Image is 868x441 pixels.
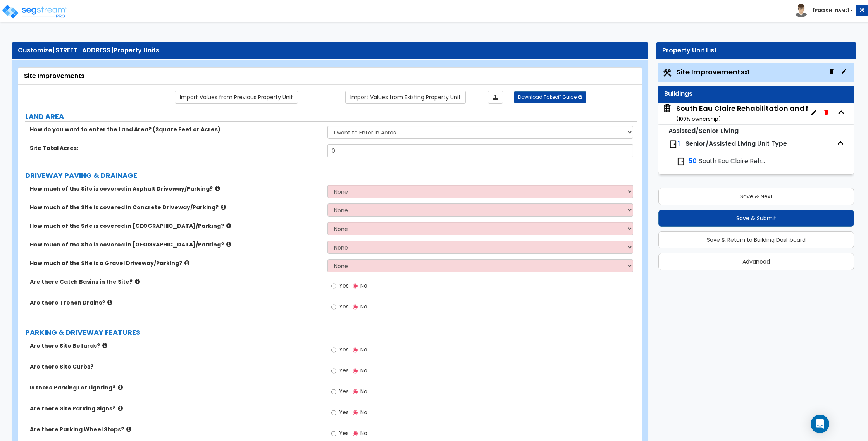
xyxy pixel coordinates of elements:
[118,405,123,411] i: click for more info!
[689,157,697,166] span: 50
[18,46,642,55] div: Customize Property Units
[699,157,768,166] span: South Eau Claire Rehabilitation and Nursing Center LLC
[215,186,220,191] i: click for more info!
[339,388,349,395] span: Yes
[1,4,67,19] img: logo_pro_r.png
[360,346,367,353] span: No
[339,303,349,310] span: Yes
[30,342,322,350] label: Are there Site Bollards?
[514,91,586,103] button: Download Takeoff Guide
[339,408,349,416] span: Yes
[339,282,349,289] span: Yes
[658,188,854,205] button: Save & Next
[811,415,829,433] div: Open Intercom Messenger
[25,327,637,338] label: PARKING & DRIVEWAY FEATURES
[339,367,349,374] span: Yes
[339,346,349,353] span: Yes
[25,112,637,122] label: LAND AREA
[353,367,358,375] input: No
[226,241,231,247] i: click for more info!
[175,91,298,104] a: Import the dynamic attribute values from previous properties.
[24,72,636,81] div: Site Improvements
[184,260,189,266] i: click for more info!
[658,231,854,248] button: Save & Return to Building Dashboard
[353,408,358,417] input: No
[30,299,322,307] label: Are there Trench Drains?
[30,203,322,211] label: How much of the Site is covered in Concrete Driveway/Parking?
[678,139,680,148] span: 1
[662,46,850,55] div: Property Unit List
[360,282,367,289] span: No
[345,91,466,104] a: Import the dynamic attribute values from existing properties.
[339,429,349,437] span: Yes
[126,426,131,432] i: click for more info!
[518,94,577,100] span: Download Takeoff Guide
[30,425,322,433] label: Are there Parking Wheel Stops?
[662,68,672,78] img: Construction.png
[30,405,322,412] label: Are there Site Parking Signs?
[135,279,140,284] i: click for more info!
[353,429,358,438] input: No
[30,144,322,152] label: Site Total Acres:
[658,253,854,270] button: Advanced
[107,300,112,305] i: click for more info!
[668,126,739,135] small: Assisted/Senior Living
[813,7,849,13] b: [PERSON_NAME]
[353,282,358,290] input: No
[662,103,808,123] span: South Eau Claire Rehabilitation and Nursing Center LLC
[353,303,358,311] input: No
[676,115,721,122] small: ( 100 % ownership)
[685,139,787,148] span: Senior/Assisted Living Unit Type
[52,46,114,55] span: [STREET_ADDRESS]
[662,103,672,114] img: building.svg
[360,408,367,416] span: No
[30,222,322,230] label: How much of the Site is covered in [GEOGRAPHIC_DATA]/Parking?
[658,210,854,227] button: Save & Submit
[664,90,848,98] div: Buildings
[331,367,336,375] input: Yes
[331,408,336,417] input: Yes
[25,171,637,181] label: DRIVEWAY PAVING & DRAINAGE
[226,223,231,229] i: click for more info!
[331,388,336,396] input: Yes
[331,346,336,354] input: Yes
[118,384,123,390] i: click for more info!
[488,91,503,104] a: Import the dynamic attributes value through Excel sheet
[353,346,358,354] input: No
[353,388,358,396] input: No
[221,204,226,210] i: click for more info!
[331,282,336,290] input: Yes
[360,367,367,374] span: No
[360,388,367,395] span: No
[331,303,336,311] input: Yes
[30,126,322,133] label: How do you want to enter the Land Area? (Square Feet or Acres)
[794,4,808,17] img: avatar.png
[102,343,107,348] i: click for more info!
[30,278,322,286] label: Are there Catch Basins in the Site?
[676,67,749,77] span: Site Improvements
[360,303,367,310] span: No
[360,429,367,437] span: No
[676,157,685,166] img: door.png
[30,241,322,248] label: How much of the Site is covered in [GEOGRAPHIC_DATA]/Parking?
[30,363,322,370] label: Are there Site Curbs?
[744,68,749,76] small: x1
[668,140,678,149] img: door.png
[30,185,322,193] label: How much of the Site is covered in Asphalt Driveway/Parking?
[331,429,336,438] input: Yes
[30,259,322,267] label: How much of the Site is a Gravel Driveway/Parking?
[30,384,322,391] label: Is there Parking Lot Lighting?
